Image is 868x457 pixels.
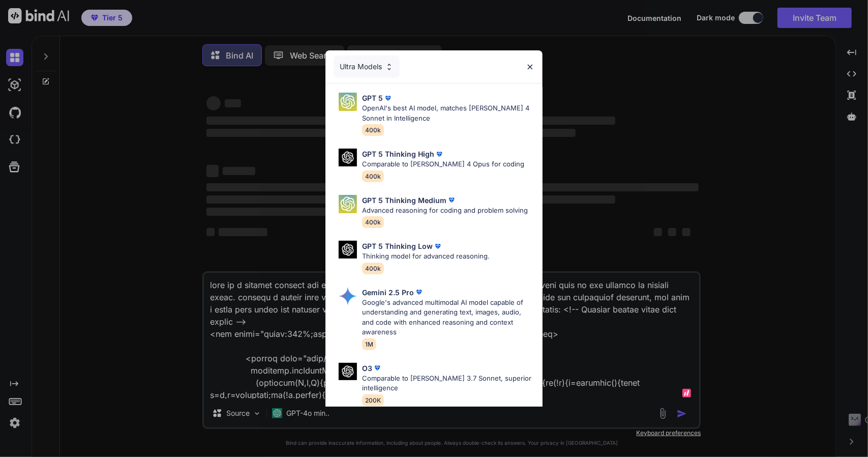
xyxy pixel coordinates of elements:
[362,394,384,406] span: 200K
[362,298,534,337] p: Google's advanced multimodal AI model capable of understanding and generating text, images, audio...
[362,374,534,393] p: Comparable to [PERSON_NAME] 3.7 Sonnet, superior intelligence
[372,363,382,373] img: premium
[362,216,384,228] span: 400k
[362,338,376,350] span: 1M
[339,363,357,381] img: Pick Models
[362,263,384,274] span: 400k
[414,287,424,297] img: premium
[362,170,384,182] span: 400k
[362,124,384,136] span: 400k
[362,93,383,103] p: GPT 5
[362,195,446,206] p: GPT 5 Thinking Medium
[362,206,528,216] p: Advanced reasoning for coding and problem solving
[339,93,357,111] img: Pick Models
[434,149,444,159] img: premium
[362,251,490,262] p: Thinking model for advanced reasoning.
[362,103,534,123] p: OpenAI's best AI model, matches [PERSON_NAME] 4 Sonnet in Intelligence
[362,287,414,298] p: Gemini 2.5 Pro
[362,363,372,374] p: O3
[339,195,357,213] img: Pick Models
[383,93,393,103] img: premium
[339,241,357,259] img: Pick Models
[362,159,524,169] p: Comparable to [PERSON_NAME] 4 Opus for coding
[433,241,443,251] img: premium
[362,149,434,159] p: GPT 5 Thinking High
[526,63,534,71] img: close
[385,63,394,71] img: Pick Models
[339,287,357,305] img: Pick Models
[334,55,400,78] div: Ultra Models
[362,241,433,251] p: GPT 5 Thinking Low
[339,149,357,166] img: Pick Models
[446,195,457,205] img: premium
